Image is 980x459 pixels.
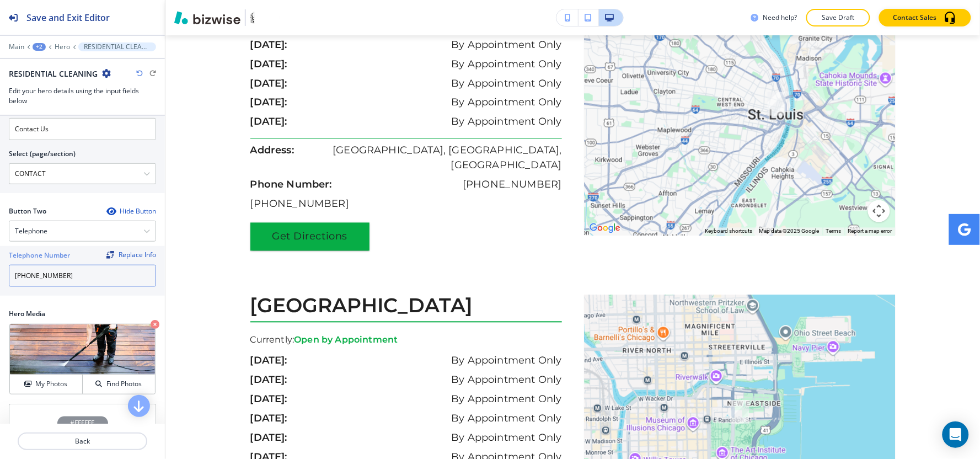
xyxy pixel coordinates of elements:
img: Your Logo [250,12,280,24]
p: Save Draft [821,13,856,23]
button: My Photos [10,375,83,394]
a: Social media link to google account [949,214,980,245]
p: By Appointment Only [451,373,561,388]
p: Back [19,436,146,446]
h3: Need help? [763,13,797,23]
h4: Find Photos [106,379,142,389]
button: Map camera controls [868,200,890,222]
button: Back [18,433,147,450]
h3: [GEOGRAPHIC_DATA] [250,295,562,323]
p: [DATE]: [250,392,287,407]
h2: Save and Exit Editor [26,11,110,24]
p: By Appointment Only [451,38,561,52]
img: Bizwise Logo [174,11,240,24]
button: +2 [33,43,46,51]
p: By Appointment Only [451,431,561,446]
span: Map data ©2025 Google [759,228,820,234]
a: Terms (opens in new tab) [826,228,842,234]
p: RESIDENTIAL CLEANING [84,43,151,51]
p: By Appointment Only [451,412,561,426]
h4: Telephone [15,226,47,236]
p: Contact Sales [893,13,937,23]
button: RESIDENTIAL CLEANING [78,42,156,51]
button: Main [9,43,24,51]
div: My PhotosFind Photos [9,323,156,395]
a: Report a map error [848,228,892,234]
input: Manual Input [9,164,143,183]
p: Phone Number: [250,178,332,193]
p: [PHONE_NUMBER] [250,197,349,212]
div: Open Intercom Messenger [942,421,969,448]
h2: Select (page/section) [9,149,76,159]
h2: Hero Media [9,309,156,319]
img: Replace [106,251,114,259]
div: Replace Info [106,251,156,259]
button: Contact Sales [879,9,971,26]
p: [DATE]: [250,115,287,130]
h2: RESIDENTIAL CLEANING [9,68,98,79]
p: [DATE]: [250,354,287,369]
p: [DATE]: [250,95,287,110]
button: Save Draft [806,9,870,26]
h4: #FFFFFF [71,418,95,428]
p: [PHONE_NUMBER] [463,178,561,193]
p: Open by Appointment [294,334,398,347]
span: Find and replace this information across Bizwise [106,251,156,260]
p: By Appointment Only [451,76,561,91]
p: [DATE]: [250,373,287,388]
h3: Edit your hero details using the input fields below [9,86,156,106]
button: Hero [55,43,70,51]
p: By Appointment Only [451,57,561,72]
p: By Appointment Only [451,392,561,407]
p: By Appointment Only [451,354,561,369]
h2: Telephone Number [9,250,70,260]
p: By Appointment Only [451,115,561,130]
h4: My Photos [35,379,67,389]
p: [GEOGRAPHIC_DATA], [GEOGRAPHIC_DATA], [GEOGRAPHIC_DATA] [298,143,562,173]
h2: Button Two [9,206,46,216]
button: ReplaceReplace Info [106,251,156,259]
p: [DATE]: [250,76,287,91]
img: Google [587,221,623,236]
a: Get Directions [250,223,369,252]
button: Find Photos [83,375,155,394]
button: Keyboard shortcuts [705,228,753,236]
p: [DATE]: [250,57,287,72]
p: Address: [250,143,294,158]
input: Ex. 561-222-1111 [9,265,156,287]
p: [DATE]: [250,431,287,446]
p: By Appointment Only [451,95,561,110]
p: Currently: [250,334,294,347]
a: Open this area in Google Maps (opens a new window) [587,221,623,236]
button: Hide Button [106,207,156,216]
p: [DATE]: [250,38,287,52]
p: [DATE]: [250,412,287,426]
